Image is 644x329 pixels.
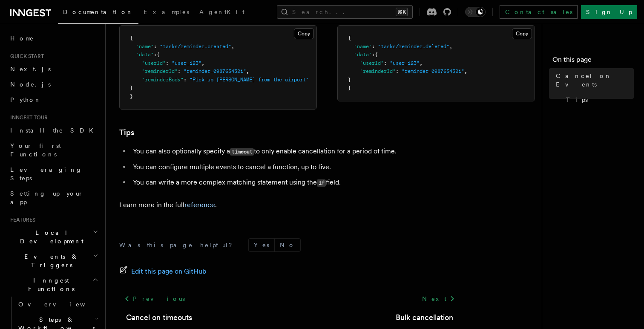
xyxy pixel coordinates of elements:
[136,52,154,58] span: "data"
[354,52,372,58] span: "data"
[119,199,460,211] p: Learn more in the full .
[500,5,578,19] a: Contact sales
[581,5,637,19] a: Sign Up
[7,61,100,77] a: Next.js
[7,92,100,107] a: Python
[10,142,61,158] span: Your first Functions
[7,162,100,186] a: Leveraging Steps
[7,228,93,245] span: Local Development
[172,60,201,66] span: "user_123"
[396,312,453,323] a: Bulk cancellation
[348,77,351,83] span: }
[275,239,300,251] button: No
[199,9,244,15] span: AgentKit
[160,43,231,49] span: "tasks/reminder.created"
[7,216,35,223] span: Features
[7,77,100,92] a: Node.js
[130,176,460,189] li: You can write a more complex matching statement using the field.
[552,55,634,68] h4: On this page
[354,43,372,49] span: "name"
[119,291,190,306] a: Previous
[184,77,187,83] span: :
[384,60,387,66] span: :
[157,52,160,58] span: {
[7,273,100,297] button: Inngest Functions
[10,34,34,43] span: Home
[464,68,467,74] span: ,
[142,77,184,83] span: "reminderBody"
[512,28,532,39] button: Copy
[10,190,83,205] span: Setting up your app
[378,43,449,49] span: "tasks/reminder.deleted"
[58,3,138,24] a: Documentation
[7,53,44,60] span: Quick start
[126,312,192,323] a: Cancel on timeouts
[230,148,254,156] code: timeout
[10,166,82,182] span: Leveraging Steps
[7,249,100,273] button: Events & Triggers
[144,9,189,15] span: Examples
[7,225,100,249] button: Local Development
[317,179,326,187] code: if
[417,291,460,306] a: Next
[449,43,452,49] span: ,
[360,68,396,74] span: "reminderId"
[249,239,274,251] button: Yes
[154,43,157,49] span: :
[7,31,100,46] a: Home
[130,85,133,91] span: }
[7,276,92,293] span: Inngest Functions
[7,138,100,162] a: Your first Functions
[396,68,399,74] span: :
[154,52,157,58] span: :
[184,201,215,209] a: reference
[231,43,234,49] span: ,
[360,60,384,66] span: "userId"
[566,95,588,104] span: Tips
[7,186,100,210] a: Setting up your app
[556,72,634,89] span: Cancel on Events
[563,92,634,107] a: Tips
[184,68,246,74] span: "reminder_0987654321"
[119,266,207,277] a: Edit this page on GitHub
[7,123,100,138] a: Install the SDK
[166,60,169,66] span: :
[138,3,194,23] a: Examples
[7,114,48,121] span: Inngest tour
[402,68,464,74] span: "reminder_0987654321"
[348,85,351,91] span: }
[246,68,249,74] span: ,
[396,8,408,16] kbd: ⌘K
[178,68,181,74] span: :
[10,81,51,88] span: Node.js
[190,77,309,83] span: "Pick up [PERSON_NAME] from the airport"
[18,301,106,308] span: Overview
[552,68,634,92] a: Cancel on Events
[130,145,460,158] li: You can also optionally specify a to only enable cancellation for a period of time.
[372,43,375,49] span: :
[130,93,133,99] span: }
[201,60,204,66] span: ,
[142,60,166,66] span: "userId"
[390,60,420,66] span: "user_123"
[465,7,486,17] button: Toggle dark mode
[15,297,100,312] a: Overview
[372,52,375,58] span: :
[131,266,207,277] span: Edit this page on GitHub
[130,35,133,41] span: {
[63,9,133,15] span: Documentation
[194,3,250,23] a: AgentKit
[10,66,51,72] span: Next.js
[136,43,154,49] span: "name"
[119,241,238,249] p: Was this page helpful?
[277,5,413,19] button: Search...⌘K
[7,252,93,269] span: Events & Triggers
[348,35,351,41] span: {
[375,52,378,58] span: {
[119,127,134,139] a: Tips
[10,127,98,134] span: Install the SDK
[420,60,423,66] span: ,
[10,96,41,103] span: Python
[130,161,460,173] li: You can configure multiple events to cancel a function, up to five.
[142,68,178,74] span: "reminderId"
